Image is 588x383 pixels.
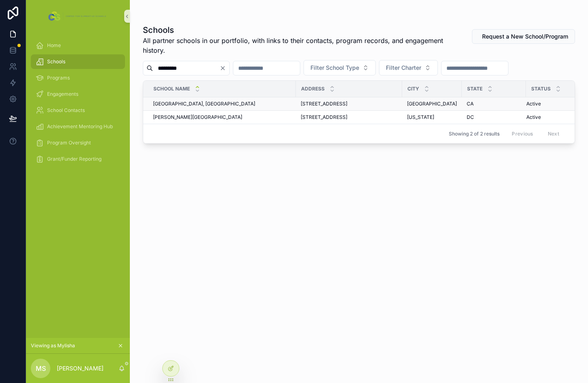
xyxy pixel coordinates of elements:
[310,64,359,72] span: Filter School Type
[472,29,575,44] button: Request a New School/Program
[47,107,85,114] span: School Contacts
[153,101,291,107] a: [GEOGRAPHIC_DATA], [GEOGRAPHIC_DATA]
[407,86,419,92] span: City
[31,342,75,349] span: Viewing as Mylisha
[31,38,125,53] a: Home
[526,114,577,120] a: Active
[47,75,70,81] span: Programs
[47,42,61,49] span: Home
[526,114,541,120] span: Active
[47,10,109,23] img: App logo
[379,60,438,75] button: Select Button
[531,86,551,92] span: Status
[143,36,463,55] span: All partner schools in our portfolio, with links to their contacts, program records, and engageme...
[153,114,242,120] span: [PERSON_NAME][GEOGRAPHIC_DATA]
[143,24,463,36] h1: Schools
[31,54,125,69] a: Schools
[467,114,474,120] span: DC
[304,60,376,75] button: Select Button
[47,156,101,162] span: Grant/Funder Reporting
[36,364,46,373] span: MS
[301,101,397,107] a: [STREET_ADDRESS]
[153,114,291,120] a: [PERSON_NAME][GEOGRAPHIC_DATA]
[449,131,500,137] span: Showing 2 of 2 results
[31,71,125,85] a: Programs
[31,136,125,150] a: Program Oversight
[386,64,421,72] span: Filter Charter
[31,103,125,118] a: School Contacts
[407,101,457,107] a: [GEOGRAPHIC_DATA]
[482,32,568,41] span: Request a New School/Program
[47,123,113,130] span: Achievement Mentoring Hub
[31,152,125,166] a: Grant/Funder Reporting
[526,101,577,107] a: Active
[26,32,130,177] div: scrollable content
[47,140,91,146] span: Program Oversight
[301,86,325,92] span: Address
[47,91,78,97] span: Engagements
[153,101,255,107] span: [GEOGRAPHIC_DATA], [GEOGRAPHIC_DATA]
[301,101,347,107] span: [STREET_ADDRESS]
[31,87,125,101] a: Engagements
[301,114,397,120] a: [STREET_ADDRESS]
[467,86,482,92] span: State
[526,101,541,107] span: Active
[220,65,229,71] button: Clear
[467,101,521,107] a: CA
[407,114,457,120] a: [US_STATE]
[47,58,65,65] span: Schools
[301,114,347,120] span: [STREET_ADDRESS]
[57,364,103,372] p: [PERSON_NAME]
[153,86,190,92] span: School Name
[467,101,474,107] span: CA
[407,114,434,120] span: [US_STATE]
[467,114,521,120] a: DC
[31,119,125,134] a: Achievement Mentoring Hub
